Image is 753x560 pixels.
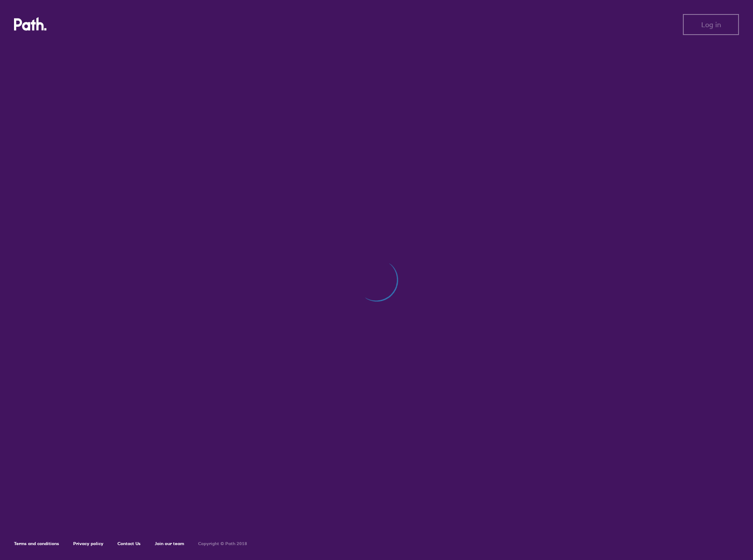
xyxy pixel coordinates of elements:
a: Contact Us [117,541,141,546]
a: Privacy policy [73,541,103,546]
span: Log in [701,21,721,28]
a: Join our team [155,541,184,546]
h6: Copyright © Path 2018 [198,541,247,546]
a: Terms and conditions [14,541,59,546]
button: Log in [683,14,739,35]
